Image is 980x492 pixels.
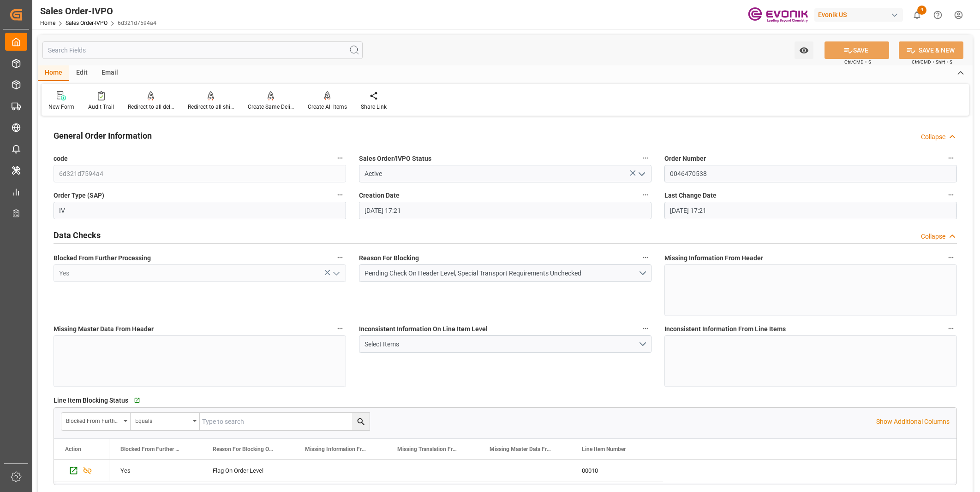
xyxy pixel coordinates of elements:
span: Last Change Date [664,191,717,200]
button: open menu [359,335,651,353]
span: Line Item Blocking Status [54,396,128,405]
button: SAVE & NEW [899,41,963,59]
input: MM-DD-YYYY HH:MM [359,202,651,219]
button: code [334,152,346,164]
button: search button [352,413,370,430]
span: Ctrl/CMD + Shift + S [912,59,952,65]
button: open menu [795,41,813,59]
span: Missing Master Data From Header [54,324,154,334]
button: open menu [634,167,648,181]
button: show 4 new notifications [907,5,927,25]
span: Missing Master Data From SAP [490,446,551,452]
button: Reason For Blocking [639,252,651,264]
div: Audit Trail [88,103,114,111]
button: Inconsistent Information From Line Items [945,322,957,334]
input: MM-DD-YYYY HH:MM [664,202,957,219]
div: Home [38,65,69,81]
button: Missing Master Data From Header [334,322,346,334]
h2: General Order Information [54,129,152,142]
span: Line Item Number [582,446,626,452]
button: Missing Information From Header [945,252,957,264]
span: Missing Information From Header [664,253,763,263]
span: Missing Translation From Master Data [397,446,459,452]
button: Blocked From Further Processing [334,252,346,264]
div: 00010 [571,460,663,481]
button: Sales Order/IVPO Status [639,152,651,164]
div: Edit [69,65,95,81]
div: Redirect to all shipments [188,103,234,111]
span: Inconsistent Information On Line Item Level [359,324,488,334]
div: Blocked From Further Processing [66,415,120,425]
span: Order Number [664,154,706,164]
span: Reason For Blocking On This Line Item [213,446,275,452]
div: Action [65,446,81,452]
button: Inconsistent Information On Line Item Level [639,322,651,334]
img: Evonik-brand-mark-Deep-Purple-RGB.jpeg_1700498283.jpeg [748,7,808,23]
span: 4 [917,6,926,15]
div: Yes [120,460,191,481]
p: Show Additional Columns [876,417,950,427]
button: open menu [359,264,651,282]
div: Create All Items [308,103,347,111]
div: New Form [48,103,74,111]
div: Press SPACE to select this row. [109,460,663,481]
span: Inconsistent Information From Line Items [664,324,786,334]
button: open menu [61,413,131,430]
h2: Data Checks [54,229,101,241]
span: Blocked From Further Processing [120,446,182,452]
div: Collapse [921,132,945,142]
div: Redirect to all deliveries [128,103,174,111]
button: open menu [131,413,200,430]
button: Creation Date [639,189,651,201]
div: Evonik US [814,8,903,22]
a: Home [40,20,55,26]
button: Evonik US [814,6,907,23]
button: open menu [329,266,343,281]
a: Sales Order-IVPO [66,20,108,26]
button: Order Type (SAP) [334,189,346,201]
span: Sales Order/IVPO Status [359,154,431,164]
div: Collapse [921,232,945,241]
div: Sales Order-IVPO [40,4,156,18]
input: Search Fields [42,41,363,59]
span: Ctrl/CMD + S [844,59,871,65]
span: Blocked From Further Processing [54,253,151,263]
span: Reason For Blocking [359,253,419,263]
button: Help Center [927,5,948,25]
div: Share Link [361,103,387,111]
button: SAVE [825,41,889,59]
span: Creation Date [359,191,400,200]
span: code [54,154,68,164]
input: Type to search [200,413,370,430]
button: Last Change Date [945,189,957,201]
div: Press SPACE to select this row. [54,460,109,481]
button: Order Number [945,152,957,164]
div: Select Items [365,340,639,349]
span: Order Type (SAP) [54,191,104,200]
div: Equals [135,415,190,425]
div: Pending Check On Header Level, Special Transport Requirements Unchecked [365,269,639,278]
div: Email [95,65,125,81]
div: Flag On Order Level [202,460,294,481]
span: Missing Information From Line Item [305,446,367,452]
div: Create Same Delivery Date [248,103,294,111]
